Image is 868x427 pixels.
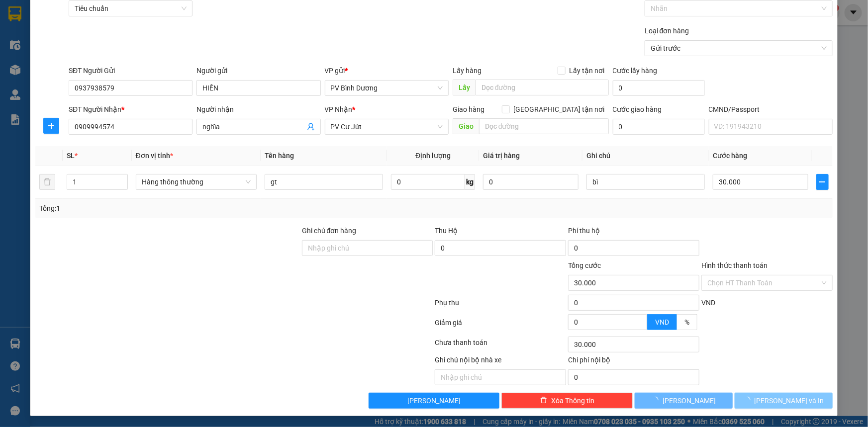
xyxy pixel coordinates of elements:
input: Dọc đường [479,118,609,134]
label: Hình thức thanh toán [701,261,768,269]
span: Thu Hộ [435,227,458,235]
span: Lấy tận nơi [566,65,609,76]
strong: CÔNG TY TNHH [GEOGRAPHIC_DATA] 214 QL13 - P.26 - Q.BÌNH THẠNH - TP HCM 1900888606 [26,16,81,53]
span: PV Bình Dương [331,81,443,95]
span: [PERSON_NAME] và In [755,395,824,406]
span: [PERSON_NAME] [663,395,716,406]
div: Tổng: 1 [39,203,335,214]
img: logo [10,22,23,47]
div: Chưa thanh toán [434,337,568,354]
span: Tiêu chuẩn [75,1,187,16]
span: PV Cư Jút [331,119,443,134]
span: kg [465,174,475,190]
span: Giao hàng [453,105,484,113]
div: Phí thu hộ [568,225,699,240]
input: Dọc đường [476,80,609,95]
span: VP Nhận [325,105,353,113]
button: [PERSON_NAME] và In [735,393,833,409]
span: loading [652,397,663,404]
div: VP gửi [325,65,449,76]
span: PV Bình Dương [34,70,68,75]
strong: BIÊN NHẬN GỬI HÀNG HOÁ [34,60,115,67]
span: Tổng cước [568,261,601,269]
label: Loại đơn hàng [645,27,689,35]
input: Cước lấy hàng [613,80,705,96]
div: Chi phí nội bộ [568,354,699,369]
span: % [684,318,689,326]
span: loading [744,397,755,404]
span: VND [701,299,715,307]
input: 0 [483,174,579,190]
button: deleteXóa Thông tin [501,393,633,409]
div: Phụ thu [434,297,568,315]
span: BD08250217 [100,37,140,45]
div: SĐT Người Nhận [69,104,193,115]
div: CMND/Passport [709,104,833,115]
span: 15:03:55 [DATE] [95,45,140,52]
button: [PERSON_NAME] [635,393,733,409]
span: SL [67,152,75,160]
input: Nhập ghi chú [435,369,566,385]
span: plus [817,178,828,186]
input: Cước giao hàng [613,119,705,135]
input: VD: Bàn, Ghế [265,174,383,190]
div: Người nhận [196,104,320,115]
div: Người gửi [196,65,320,76]
span: Đơn vị tính [136,152,173,160]
span: Nơi nhận: [76,69,92,84]
span: Tên hàng [265,152,294,160]
th: Ghi chú [582,146,709,166]
span: delete [540,397,547,405]
span: Nơi gửi: [10,69,20,84]
span: Giao [453,118,479,134]
div: Giảm giá [434,317,568,335]
span: PV [PERSON_NAME] [100,70,138,81]
span: plus [44,122,59,130]
span: Định lượng [415,152,451,160]
button: plus [43,118,59,134]
button: [PERSON_NAME] [369,393,500,409]
span: VND [655,318,669,326]
span: [PERSON_NAME] [407,395,461,406]
div: SĐT Người Gửi [69,65,193,76]
label: Cước giao hàng [613,105,662,113]
label: Ghi chú đơn hàng [302,227,357,235]
input: Ghi chú đơn hàng [302,240,433,256]
span: Hàng thông thường [142,174,251,189]
span: Xóa Thông tin [551,395,594,406]
span: [GEOGRAPHIC_DATA] tận nơi [510,104,609,115]
input: Ghi Chú [586,174,705,190]
button: plus [816,174,829,190]
button: delete [39,174,55,190]
span: user-add [307,123,315,131]
span: Lấy [453,80,476,95]
span: Lấy hàng [453,67,482,75]
div: Ghi chú nội bộ nhà xe [435,354,566,369]
label: Cước lấy hàng [613,67,658,75]
span: Cước hàng [713,152,747,160]
span: Giá trị hàng [483,152,520,160]
span: Gửi trước [651,41,827,56]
